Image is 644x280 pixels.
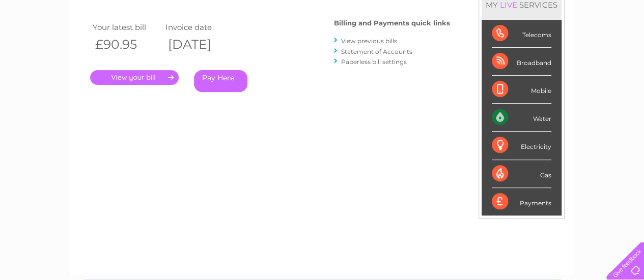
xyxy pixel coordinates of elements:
div: Mobile [492,76,551,104]
img: logo.png [22,26,74,57]
div: Clear Business is a trading name of Verastar Limited (registered in [GEOGRAPHIC_DATA] No. 3667643... [82,6,563,49]
th: [DATE] [163,34,236,55]
a: Telecoms [519,43,549,51]
h4: Billing and Payments quick links [334,19,450,27]
a: Contact [576,43,601,51]
a: Paperless bill settings [341,58,407,66]
th: £90.95 [90,34,163,55]
a: . [90,70,179,85]
a: Blog [555,43,570,51]
a: View previous bills [341,37,397,45]
div: Electricity [492,132,551,160]
div: Gas [492,160,551,188]
a: Energy [490,43,513,51]
div: Telecoms [492,20,551,48]
div: Payments [492,188,551,215]
td: Invoice date [163,20,236,34]
td: Your latest bill [90,20,163,34]
a: 0333 014 3131 [452,5,522,18]
a: Water [465,43,484,51]
div: Water [492,104,551,132]
div: Broadband [492,48,551,76]
a: Statement of Accounts [341,48,412,55]
a: Pay Here [194,70,247,92]
a: Log out [610,43,634,51]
